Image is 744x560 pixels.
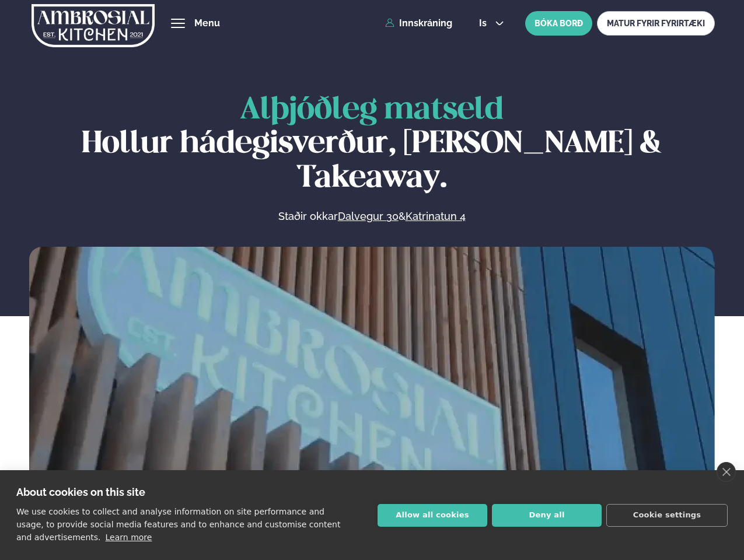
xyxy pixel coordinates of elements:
a: close [717,462,736,482]
button: BÓKA BORÐ [525,11,592,36]
img: logo [32,2,155,50]
a: Dalvegur 30 [338,209,399,223]
a: Learn more [106,533,152,542]
button: Allow all cookies [378,504,487,527]
span: Alþjóðleg matseld [240,96,504,125]
h1: Hollur hádegisverður, [PERSON_NAME] & Takeaway. [29,93,715,195]
p: We use cookies to collect and analyse information on site performance and usage, to provide socia... [16,507,340,542]
button: hamburger [171,16,185,30]
button: Cookie settings [606,504,728,527]
a: Innskráning [385,18,452,29]
strong: About cookies on this site [16,486,145,498]
button: Deny all [492,504,602,527]
p: Staðir okkar & [151,209,592,223]
button: is [470,19,514,28]
a: MATUR FYRIR FYRIRTÆKI [597,11,715,36]
span: is [479,19,490,28]
a: Katrinatun 4 [406,209,466,223]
